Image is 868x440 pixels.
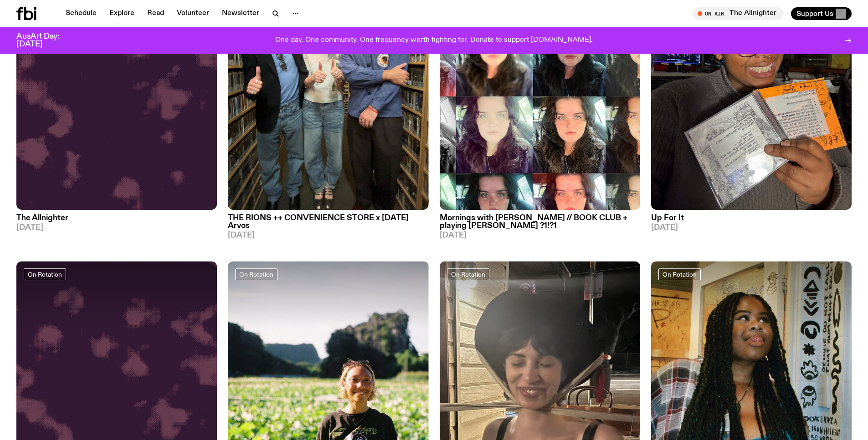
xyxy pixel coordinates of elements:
[228,232,428,239] span: [DATE]
[440,210,640,239] a: Mornings with [PERSON_NAME] // BOOK CLUB + playing [PERSON_NAME] ?1!?1[DATE]
[228,210,428,239] a: THE RIONS ++ CONVENIENCE STORE x [DATE] Arvos[DATE]
[275,36,593,45] p: One day. One community. One frequency worth fighting for. Donate to support [DOMAIN_NAME].
[651,214,852,222] h3: Up For It
[658,268,701,280] a: On Rotation
[216,7,265,20] a: Newsletter
[447,268,489,280] a: On Rotation
[440,214,640,230] h3: Mornings with [PERSON_NAME] // BOOK CLUB + playing [PERSON_NAME] ?1!?1
[451,271,485,278] span: On Rotation
[791,7,852,20] button: Support Us
[663,271,697,278] span: On Rotation
[28,271,62,278] span: On Rotation
[440,232,640,239] span: [DATE]
[24,268,66,280] a: On Rotation
[239,271,273,278] span: On Rotation
[16,210,217,232] a: The Allnighter[DATE]
[16,214,217,222] h3: The Allnighter
[796,10,833,18] span: Support Us
[16,33,75,48] h3: AusArt Day: [DATE]
[60,7,102,20] a: Schedule
[142,7,169,20] a: Read
[693,7,784,20] button: On AirThe Allnighter
[16,224,217,232] span: [DATE]
[235,268,277,280] a: On Rotation
[104,7,140,20] a: Explore
[171,7,215,20] a: Volunteer
[651,224,852,232] span: [DATE]
[651,210,852,232] a: Up For It[DATE]
[228,214,428,230] h3: THE RIONS ++ CONVENIENCE STORE x [DATE] Arvos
